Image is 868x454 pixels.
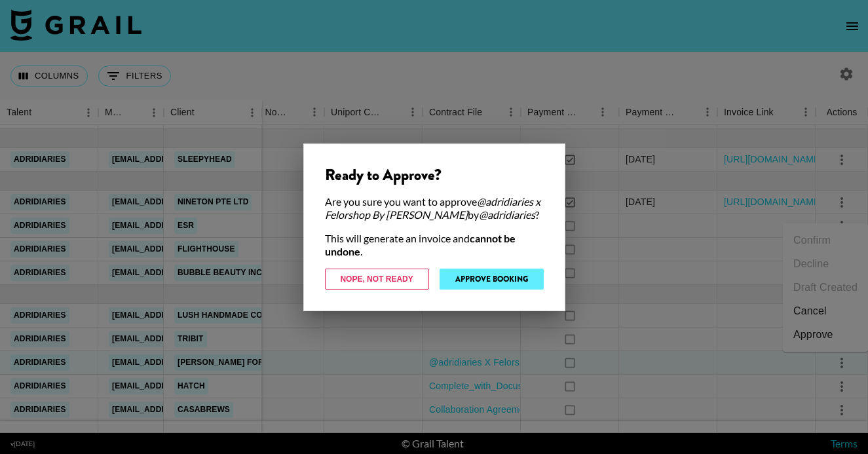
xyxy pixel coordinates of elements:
div: Ready to Approve? [325,165,544,185]
div: Are you sure you want to approve by ? [325,195,544,221]
button: Nope, Not Ready [325,269,429,290]
div: This will generate an invoice and . [325,232,544,258]
button: Approve Booking [440,269,544,290]
em: @adridiaries x Felorshop By [PERSON_NAME] [325,195,540,221]
em: @ adridiaries [479,208,535,221]
strong: cannot be undone [325,232,516,257]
